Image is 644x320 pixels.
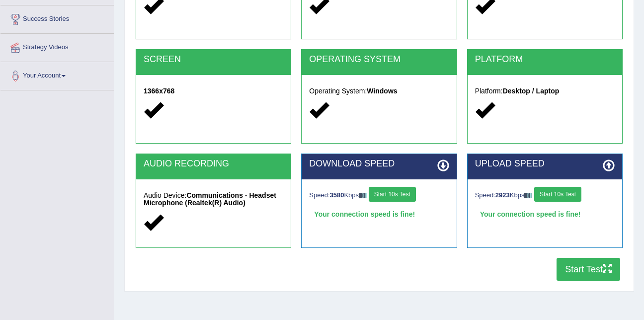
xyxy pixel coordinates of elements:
[309,187,449,204] div: Speed: Kbps
[475,55,615,65] h2: PLATFORM
[524,193,532,198] img: ajax-loader-fb-connection.gif
[144,192,283,207] h5: Audio Device:
[330,191,344,199] strong: 3580
[503,87,560,95] strong: Desktop / Laptop
[309,159,449,169] h2: DOWNLOAD SPEED
[369,187,416,202] button: Start 10s Test
[144,159,283,169] h2: AUDIO RECORDING
[0,62,114,87] a: Your Account
[557,258,620,281] button: Start Test
[309,55,449,65] h2: OPERATING SYSTEM
[309,207,449,222] div: Your connection speed is fine!
[534,187,581,202] button: Start 10s Test
[0,5,114,30] a: Success Stories
[367,87,397,95] strong: Windows
[475,187,615,204] div: Speed: Kbps
[309,87,449,95] h5: Operating System:
[144,55,283,65] h2: SCREEN
[359,193,367,198] img: ajax-loader-fb-connection.gif
[475,207,615,222] div: Your connection speed is fine!
[144,87,174,95] strong: 1366x768
[495,191,510,199] strong: 2923
[475,87,615,95] h5: Platform:
[144,191,276,207] strong: Communications - Headset Microphone (Realtek(R) Audio)
[0,34,114,59] a: Strategy Videos
[475,159,615,169] h2: UPLOAD SPEED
